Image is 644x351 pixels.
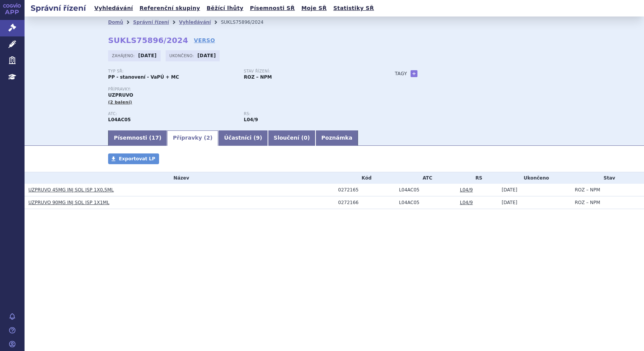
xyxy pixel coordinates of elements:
[218,130,268,146] a: Účastníci (9)
[395,196,456,209] td: USTEKINUMAB
[571,172,644,184] th: Stav
[395,69,407,78] h3: Tagy
[169,53,195,59] span: Ukončeno:
[92,3,135,13] a: Vyhledávání
[167,130,218,146] a: Přípravky (2)
[460,200,473,205] a: L04/9
[338,187,395,193] div: 0272165
[460,187,473,193] a: L04/9
[395,184,456,196] td: USTEKINUMAB
[119,156,155,161] span: Exportovat LP
[108,36,188,45] strong: SUKLS75896/2024
[244,117,258,122] strong: ustekinumab
[108,20,123,25] a: Domů
[206,135,210,141] span: 2
[28,187,114,193] a: UZPRUVO 45MG INJ SOL ISP 1X0,5ML
[112,53,136,59] span: Zahájeno:
[571,196,644,209] td: ROZ – NPM
[221,16,273,28] li: SUKLS75896/2024
[268,130,315,146] a: Sloučení (0)
[411,70,417,77] a: +
[248,3,297,13] a: Písemnosti SŘ
[108,117,131,122] strong: USTEKINUMAB
[331,3,376,13] a: Statistiky SŘ
[256,135,260,141] span: 9
[456,172,498,184] th: RS
[108,74,179,80] strong: PP - stanovení - VaPÚ + MC
[334,172,395,184] th: Kód
[338,200,395,205] div: 0272166
[244,69,372,74] p: Stav řízení:
[108,69,236,74] p: Typ SŘ:
[244,74,272,80] strong: ROZ – NPM
[197,53,216,58] strong: [DATE]
[108,92,133,98] span: UZPRUVO
[502,187,517,193] span: [DATE]
[108,153,159,164] a: Exportovat LP
[137,3,202,13] a: Referenční skupiny
[571,184,644,196] td: ROZ – NPM
[138,53,157,58] strong: [DATE]
[502,200,517,205] span: [DATE]
[108,87,379,92] p: Přípravky:
[315,130,358,146] a: Poznámka
[133,20,169,25] a: Správní řízení
[299,3,329,13] a: Moje SŘ
[28,200,109,205] a: UZPRUVO 90MG INJ SOL ISP 1X1ML
[108,112,236,116] p: ATC:
[194,36,215,44] a: VERSO
[498,172,571,184] th: Ukončeno
[151,135,159,141] span: 17
[204,3,246,13] a: Běžící lhůty
[395,172,456,184] th: ATC
[108,130,167,146] a: Písemnosti (17)
[108,100,132,105] span: (2 balení)
[25,3,92,13] h2: Správní řízení
[244,112,372,116] p: RS:
[304,135,307,141] span: 0
[179,20,211,25] a: Vyhledávání
[25,172,334,184] th: Název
